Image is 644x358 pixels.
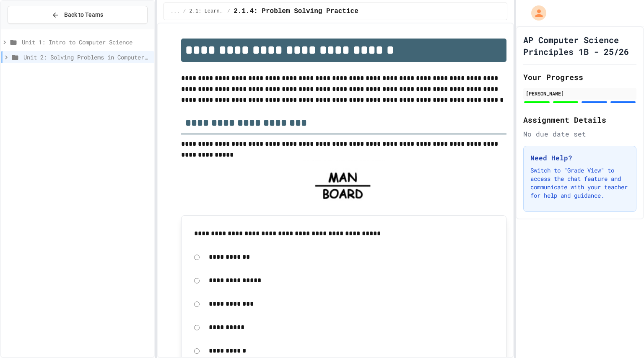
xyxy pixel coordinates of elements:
[523,71,636,83] h2: Your Progress
[530,166,629,200] p: Switch to "Grade View" to access the chat feature and communicate with your teacher for help and ...
[522,3,548,23] div: My Account
[523,129,636,139] div: No due date set
[523,34,636,57] h1: AP Computer Science Principles 1B - 25/26
[190,8,224,15] span: 2.1: Learning to Solve Hard Problems
[530,153,629,163] h3: Need Help?
[227,8,230,15] span: /
[171,8,180,15] span: ...
[523,114,636,126] h2: Assignment Details
[23,53,151,62] span: Unit 2: Solving Problems in Computer Science
[64,10,103,19] span: Back to Teams
[234,6,358,16] span: 2.1.4: Problem Solving Practice
[8,6,148,24] button: Back to Teams
[526,90,634,97] div: [PERSON_NAME]
[22,38,151,46] span: Unit 1: Intro to Computer Science
[183,8,186,15] span: /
